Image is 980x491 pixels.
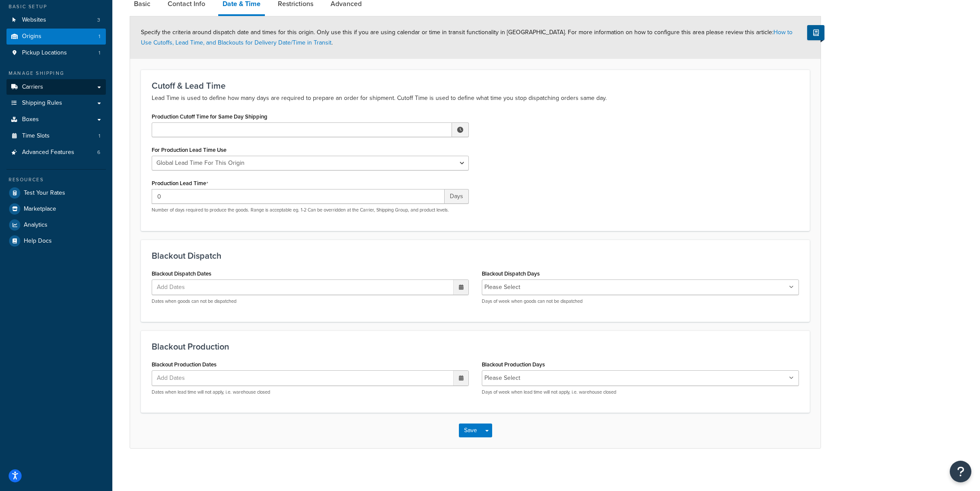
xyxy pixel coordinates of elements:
a: Analytics [6,217,106,233]
div: Basic Setup [6,3,106,10]
span: Help Docs [24,237,52,245]
a: Test Your Rates [6,185,106,201]
span: Boxes [22,116,39,123]
label: Production Cutoff Time for Same Day Shipping [152,113,267,120]
span: Pickup Locations [22,49,67,57]
a: Time Slots1 [6,128,106,144]
p: Days of week when goods can not be dispatched [482,298,799,305]
span: Carriers [22,83,43,91]
p: Dates when lead time will not apply, i.e. warehouse closed [152,389,469,395]
span: 1 [99,132,100,140]
span: 3 [97,16,100,24]
a: Origins1 [6,29,106,45]
span: 6 [97,149,100,156]
span: Days [445,189,469,204]
a: Marketplace [6,201,106,217]
a: Advanced Features6 [6,144,106,160]
span: Analytics [24,221,48,229]
span: Shipping Rules [22,99,62,107]
label: Blackout Dispatch Dates [152,270,211,277]
span: Specify the criteria around dispatch date and times for this origin. Only use this if you are usi... [141,28,792,47]
h3: Cutoff & Lead Time [152,81,799,90]
a: Shipping Rules [6,95,106,111]
p: Number of days required to produce the goods. Range is acceptable eg. 1-2 Can be overridden at th... [152,207,469,213]
span: Test Your Rates [24,189,65,197]
label: Blackout Production Days [482,361,545,368]
span: 1 [99,49,100,57]
span: Advanced Features [22,149,74,156]
label: Production Lead Time [152,180,208,187]
label: Blackout Dispatch Days [482,270,540,277]
a: Websites3 [6,12,106,28]
span: 1 [99,33,100,40]
label: Blackout Production Dates [152,361,216,368]
a: Carriers [6,79,106,95]
li: Please Select [484,372,520,384]
span: Time Slots [22,132,50,140]
div: Resources [6,176,106,183]
h3: Blackout Dispatch [152,251,799,260]
li: Pickup Locations [6,45,106,61]
label: For Production Lead Time Use [152,147,226,153]
li: Time Slots [6,128,106,144]
p: Lead Time is used to define how many days are required to prepare an order for shipment. Cutoff T... [152,93,799,103]
h3: Blackout Production [152,342,799,351]
div: Manage Shipping [6,70,106,77]
button: Save [459,424,482,437]
li: Advanced Features [6,144,106,160]
span: Add Dates [154,280,196,295]
a: Help Docs [6,233,106,249]
p: Dates when goods can not be dispatched [152,298,469,305]
a: Boxes [6,112,106,128]
span: Origins [22,33,41,40]
li: Websites [6,12,106,28]
span: Add Dates [154,371,196,385]
li: Please Select [484,281,520,293]
a: Pickup Locations1 [6,45,106,61]
button: Open Resource Center [950,461,971,482]
p: Days of week when lead time will not apply, i.e. warehouse closed [482,389,799,395]
li: Origins [6,29,106,45]
span: Websites [22,16,46,24]
span: Marketplace [24,205,56,213]
button: Show Help Docs [807,25,824,40]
